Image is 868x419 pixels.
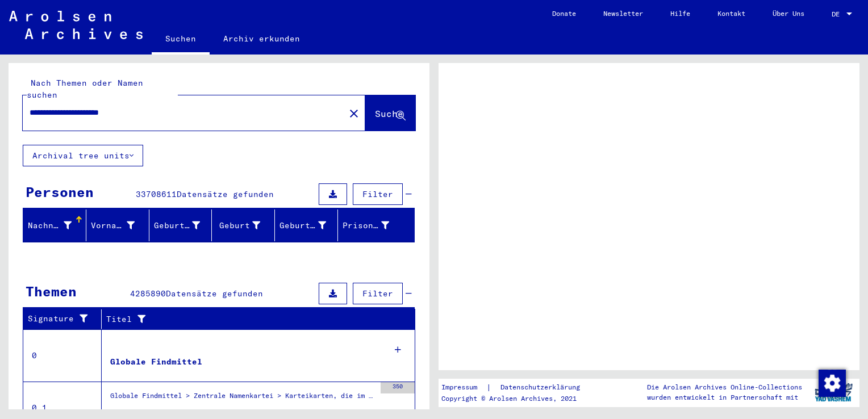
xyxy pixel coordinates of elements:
div: Geburt‏ [216,220,260,232]
div: Geburtsname [154,220,201,232]
mat-header-cell: Geburtsname [149,209,212,241]
mat-icon: close [347,107,361,120]
div: Signature [28,310,104,328]
button: Clear [343,102,365,124]
p: Die Arolsen Archives Online-Collections [647,382,802,392]
a: Archiv erkunden [210,25,314,52]
div: Signature [28,313,93,325]
button: Filter [353,283,403,304]
div: Titel [106,313,393,325]
span: 4285890 [130,288,166,299]
mat-header-cell: Geburt‏ [212,209,275,241]
span: Filter [362,189,393,199]
mat-header-cell: Nachname [23,209,86,241]
div: Titel [106,310,404,328]
mat-header-cell: Vorname [86,209,149,241]
p: wurden entwickelt in Partnerschaft mit [647,392,802,403]
a: Impressum [441,382,486,393]
div: Globale Findmittel [110,356,202,368]
div: Themen [26,281,77,301]
img: yv_logo.png [812,378,855,407]
div: Geburtsdatum [279,220,326,232]
img: Arolsen_neg.svg [9,11,143,39]
a: Suchen [152,25,210,55]
div: Prisoner # [343,216,403,234]
span: 33708611 [136,189,177,199]
div: Prisoner # [343,220,389,232]
span: Datensätze gefunden [166,288,263,299]
a: Datenschutzerklärung [491,382,594,393]
td: 0 [23,329,102,382]
div: | [441,382,594,393]
button: Archival tree units [23,145,143,166]
div: Nachname [28,220,72,232]
div: Geburtsname [154,216,215,234]
button: Suche [365,95,415,131]
div: Nachname [28,216,86,234]
div: Vorname [91,220,135,232]
div: Globale Findmittel > Zentrale Namenkartei > Karteikarten, die im Rahmen der sequentiellen Massend... [110,391,375,407]
span: Suche [375,108,403,119]
mat-label: Nach Themen oder Namen suchen [27,78,143,100]
div: Geburtsdatum [279,216,340,234]
div: Geburt‏ [216,216,274,234]
span: Datensätze gefunden [177,189,274,199]
button: Filter [353,183,403,205]
mat-header-cell: Prisoner # [338,209,414,241]
span: DE [832,10,844,18]
p: Copyright © Arolsen Archives, 2021 [441,393,594,404]
img: Zustimmung ändern [819,370,846,397]
span: Filter [362,288,393,299]
mat-header-cell: Geburtsdatum [275,209,338,241]
div: Vorname [91,216,149,234]
div: Personen [26,182,94,202]
div: 350 [381,382,415,393]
